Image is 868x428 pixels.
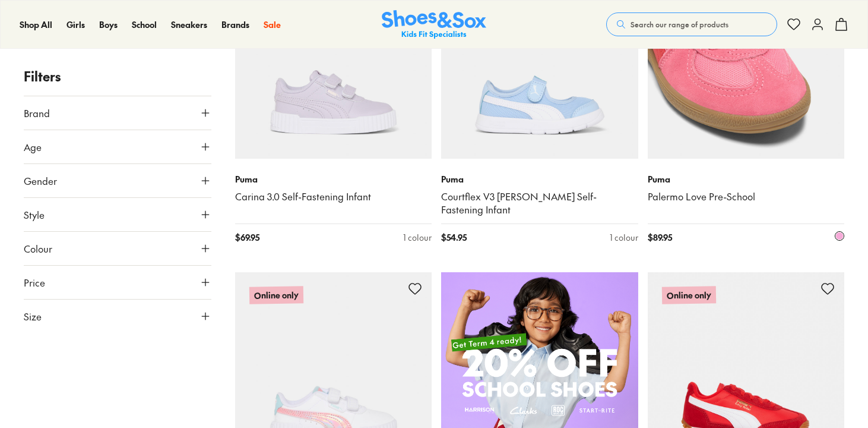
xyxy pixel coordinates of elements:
[24,106,50,120] span: Brand
[235,173,432,185] p: Puma
[441,173,638,185] p: Puma
[235,231,259,244] span: $ 69.95
[24,140,42,154] span: Age
[20,18,52,31] a: Shop All
[66,18,85,31] a: Girls
[606,12,777,36] button: Search our range of products
[24,300,211,333] button: Size
[99,18,118,31] a: Boys
[24,241,52,256] span: Colour
[441,231,467,244] span: $ 54.95
[24,266,211,299] button: Price
[648,231,672,244] span: $ 89.95
[610,231,638,244] div: 1 colour
[24,67,211,86] p: Filters
[24,174,57,188] span: Gender
[171,18,207,31] a: Sneakers
[661,286,715,304] p: Online only
[382,10,486,39] img: SNS_Logo_Responsive.svg
[24,198,211,231] button: Style
[249,286,303,304] p: Online only
[264,18,281,31] a: Sale
[221,18,249,31] a: Brands
[382,10,486,39] a: Shoes & Sox
[648,190,845,203] a: Palermo Love Pre-School
[235,190,432,203] a: Carina 3.0 Self-Fastening Infant
[631,19,728,30] span: Search our range of products
[24,164,211,197] button: Gender
[24,275,45,289] span: Price
[24,207,45,222] span: Style
[24,309,42,323] span: Size
[24,96,211,130] button: Brand
[24,130,211,163] button: Age
[648,173,845,185] p: Puma
[24,232,211,265] button: Colour
[132,18,157,31] a: School
[441,190,638,216] a: Courtflex V3 [PERSON_NAME] Self-Fastening Infant
[403,231,432,244] div: 1 colour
